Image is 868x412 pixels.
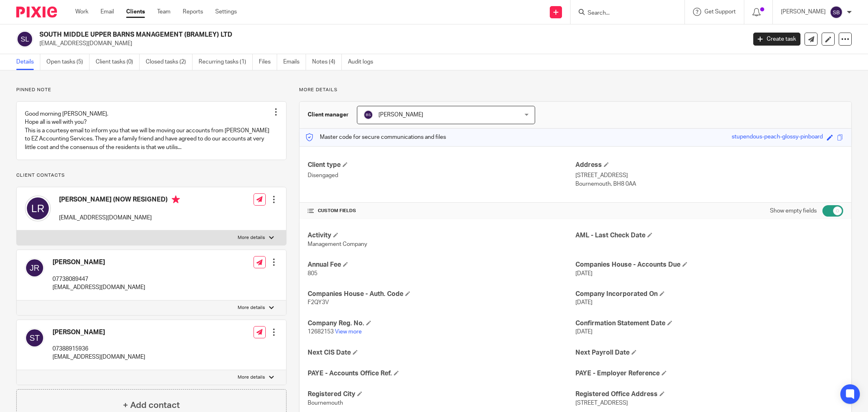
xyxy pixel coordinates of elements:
[704,9,736,15] span: Get Support
[308,400,343,406] span: Bournemouth
[39,39,741,48] p: [EMAIL_ADDRESS][DOMAIN_NAME]
[308,348,575,357] h4: Next CIS Date
[575,161,843,169] h4: Address
[101,8,114,16] a: Email
[238,234,265,241] p: More details
[25,328,44,348] img: svg%3E
[52,258,145,267] h4: [PERSON_NAME]
[575,369,843,378] h4: PAYE - Employer Reference
[52,353,145,361] p: [EMAIL_ADDRESS][DOMAIN_NAME]
[238,374,265,381] p: More details
[575,348,843,357] h4: Next Payroll Date
[308,161,575,169] h4: Client type
[308,290,575,298] h4: Companies House - Auth. Code
[16,172,286,179] p: Client contacts
[308,369,575,378] h4: PAYE - Accounts Office Ref.
[308,111,349,119] h3: Client manager
[52,328,145,337] h4: [PERSON_NAME]
[238,305,265,311] p: More details
[575,271,593,276] span: [DATE]
[308,329,334,335] span: 12682153
[39,31,601,39] h2: SOUTH MIDDLE UPPER BARNS MANAGEMENT (BRAMLEY) LTD
[575,300,593,305] span: [DATE]
[335,329,362,335] a: View more
[16,87,286,93] p: Pinned note
[259,54,277,70] a: Files
[363,110,373,120] img: svg%3E
[312,54,342,70] a: Notes (4)
[308,231,575,240] h4: Activity
[575,400,628,406] span: [STREET_ADDRESS]
[575,319,843,328] h4: Confirmation Statement Date
[575,180,843,188] p: Bournemouth, BH8 0AA
[753,33,800,46] a: Create task
[830,6,843,19] img: svg%3E
[587,10,660,17] input: Search
[199,54,253,70] a: Recurring tasks (1)
[308,208,575,214] h4: CUSTOM FIELDS
[308,171,575,180] p: Disengaged
[16,31,33,48] img: svg%3E
[52,275,145,283] p: 07738089447
[299,87,852,93] p: More details
[308,300,329,305] span: F2QY3V
[172,195,180,204] i: Primary
[575,329,593,335] span: [DATE]
[215,8,237,16] a: Settings
[308,319,575,328] h4: Company Reg. No.
[123,399,180,412] h4: + Add contact
[306,133,446,141] p: Master code for secure communications and files
[732,133,823,142] div: stupendous-peach-glossy-pinboard
[308,261,575,269] h4: Annual Fee
[781,8,826,16] p: [PERSON_NAME]
[52,345,145,353] p: 07388915936
[52,283,145,291] p: [EMAIL_ADDRESS][DOMAIN_NAME]
[46,54,90,70] a: Open tasks (5)
[283,54,306,70] a: Emails
[183,8,203,16] a: Reports
[157,8,171,16] a: Team
[575,171,843,180] p: [STREET_ADDRESS]
[146,54,192,70] a: Closed tasks (2)
[575,261,843,269] h4: Companies House - Accounts Due
[126,8,145,16] a: Clients
[308,241,367,247] span: Management Company
[16,7,57,18] img: Pixie
[25,195,51,221] img: svg%3E
[575,390,843,399] h4: Registered Office Address
[308,271,317,276] span: 805
[59,214,180,222] p: [EMAIL_ADDRESS][DOMAIN_NAME]
[25,258,44,278] img: svg%3E
[770,207,817,215] label: Show empty fields
[59,195,180,206] h4: [PERSON_NAME] (NOW RESIGNED)
[378,112,423,118] span: [PERSON_NAME]
[575,231,843,240] h4: AML - Last Check Date
[308,390,575,399] h4: Registered City
[575,290,843,298] h4: Company Incorporated On
[348,54,379,70] a: Audit logs
[96,54,140,70] a: Client tasks (0)
[16,54,40,70] a: Details
[75,8,88,16] a: Work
